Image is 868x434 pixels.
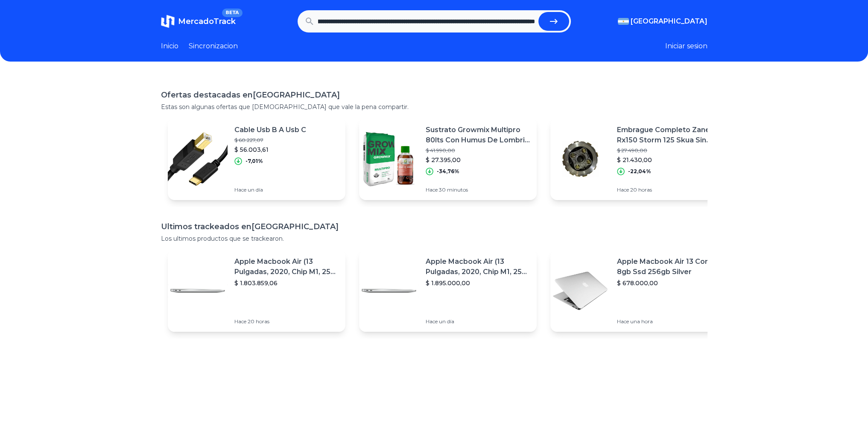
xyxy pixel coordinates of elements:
[359,250,537,332] a: Featured imageApple Macbook Air (13 Pulgadas, 2020, Chip M1, 256 Gb De Ssd, 8 Gb De Ram) - Plata$...
[628,168,651,175] p: -22,04%
[631,16,707,27] span: [GEOGRAPHIC_DATA]
[618,18,629,25] img: Argentina
[189,41,238,51] a: Sincronizacion
[618,16,707,27] button: [GEOGRAPHIC_DATA]
[234,257,339,277] p: Apple Macbook Air (13 Pulgadas, 2020, Chip M1, 256 Gb De Ssd, 8 Gb De Ram) - Plata
[617,318,721,325] p: Hace una hora
[426,318,530,325] p: Hace un día
[168,118,345,200] a: Featured imageCable Usb B A Usb C$ 60.227,07$ 56.003,61-7,01%Hace un día
[161,234,707,243] p: Los ultimos productos que se trackearon.
[234,125,306,135] p: Cable Usb B A Usb C
[161,15,175,28] img: MercadoTrack
[234,318,339,325] p: Hace 20 horas
[426,279,530,287] p: $ 1.895.000,00
[359,129,419,189] img: Featured image
[178,17,236,26] span: MercadoTrack
[617,279,721,287] p: $ 678.000,00
[426,147,530,154] p: $ 41.990,00
[161,221,707,233] h1: Ultimos trackeados en [GEOGRAPHIC_DATA]
[550,118,728,200] a: Featured imageEmbrague Completo Zanella Rx150 Storm 125 Skua Sin Canasta$ 27.490,00$ 21.430,00-22...
[550,261,610,321] img: Featured image
[665,41,707,51] button: Iniciar sesion
[161,103,707,111] p: Estas son algunas ofertas que [DEMOGRAPHIC_DATA] que vale la pena compartir.
[359,118,537,200] a: Featured imageSustrato Growmix Multipro 80lts Con Humus De Lombriz 250cc$ 41.990,00$ 27.395,00-34...
[617,125,721,145] p: Embrague Completo Zanella Rx150 Storm 125 Skua Sin Canasta
[426,156,530,164] p: $ 27.395,00
[550,250,728,332] a: Featured imageApple Macbook Air 13 Core I5 8gb Ssd 256gb Silver$ 678.000,00Hace una hora
[437,168,459,175] p: -34,76%
[161,41,178,51] a: Inicio
[426,186,530,193] p: Hace 30 minutos
[550,129,610,189] img: Featured image
[168,261,228,321] img: Featured image
[426,125,530,145] p: Sustrato Growmix Multipro 80lts Con Humus De Lombriz 250cc
[161,89,707,101] h1: Ofertas destacadas en [GEOGRAPHIC_DATA]
[617,147,721,154] p: $ 27.490,00
[426,257,530,277] p: Apple Macbook Air (13 Pulgadas, 2020, Chip M1, 256 Gb De Ssd, 8 Gb De Ram) - Plata
[617,257,721,277] p: Apple Macbook Air 13 Core I5 8gb Ssd 256gb Silver
[617,156,721,164] p: $ 21.430,00
[617,186,721,193] p: Hace 20 horas
[222,9,242,17] span: BETA
[245,158,263,165] p: -7,01%
[234,186,306,193] p: Hace un día
[234,137,306,144] p: $ 60.227,07
[359,261,419,321] img: Featured image
[234,145,306,154] p: $ 56.003,61
[161,15,236,28] a: MercadoTrackBETA
[234,279,339,287] p: $ 1.803.859,06
[168,129,228,189] img: Featured image
[168,250,345,332] a: Featured imageApple Macbook Air (13 Pulgadas, 2020, Chip M1, 256 Gb De Ssd, 8 Gb De Ram) - Plata$...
